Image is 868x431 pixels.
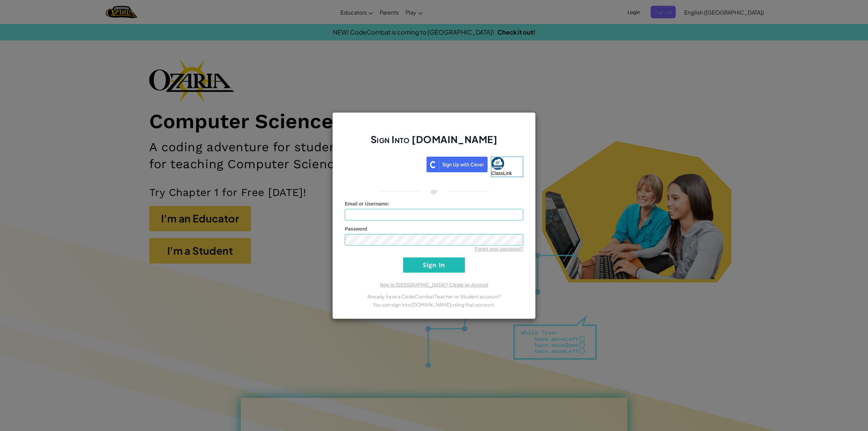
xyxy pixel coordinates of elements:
p: Already have a CodeCombat Teacher or Student account? [345,292,523,300]
p: or [431,187,437,195]
a: Forgot your password? [475,246,523,252]
p: You can sign into [DOMAIN_NAME] using that account. [345,300,523,309]
img: clever_sso_button@2x.png [427,157,488,172]
h2: Sign Into [DOMAIN_NAME] [345,133,523,153]
label: : [345,200,390,207]
a: New to [GEOGRAPHIC_DATA]? Create an Account [380,282,488,288]
img: classlink-logo-small.png [491,157,504,170]
input: Sign In [403,257,465,273]
span: ClassLink [491,171,512,176]
iframe: Sign in with Google Button [341,156,427,171]
span: Password [345,226,367,232]
span: Email or Username [345,201,388,207]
